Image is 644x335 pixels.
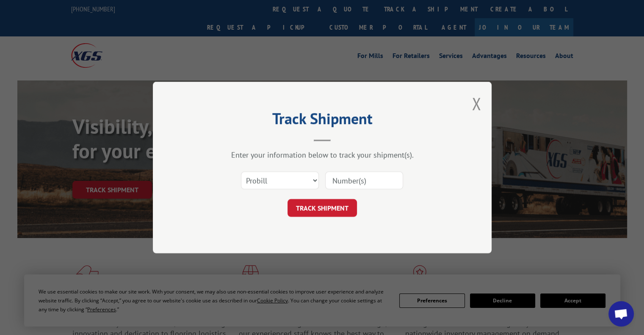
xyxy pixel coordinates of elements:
[472,92,481,115] button: Close modal
[325,172,403,189] input: Number(s)
[287,199,357,217] button: TRACK SHIPMENT
[195,150,449,160] div: Enter your information below to track your shipment(s).
[195,113,449,129] h2: Track Shipment
[608,301,634,327] div: Open chat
